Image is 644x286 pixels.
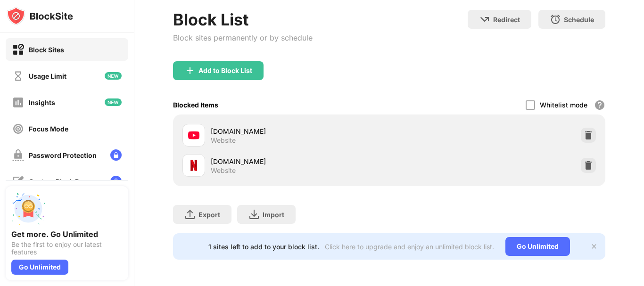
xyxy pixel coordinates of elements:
[263,211,284,219] div: Import
[211,156,389,166] div: [DOMAIN_NAME]
[110,149,122,161] img: lock-menu.svg
[564,16,594,24] div: Schedule
[173,101,218,109] div: Blocked Items
[540,101,587,109] div: Whitelist mode
[29,125,68,133] div: Focus Mode
[12,123,24,135] img: focus-off.svg
[198,211,220,219] div: Export
[12,149,24,161] img: password-protection-off.svg
[12,70,24,82] img: time-usage-off.svg
[29,72,66,80] div: Usage Limit
[188,160,199,171] img: favicons
[29,98,55,106] div: Insights
[11,260,68,275] div: Go Unlimited
[198,67,252,74] div: Add to Block List
[29,46,64,54] div: Block Sites
[493,16,520,24] div: Redirect
[173,10,313,29] div: Block List
[188,130,199,141] img: favicons
[11,192,45,226] img: push-unlimited.svg
[11,241,123,256] div: Be the first to enjoy our latest features
[7,7,73,25] img: logo-blocksite.svg
[105,98,122,106] img: new-icon.svg
[325,243,494,251] div: Click here to upgrade and enjoy an unlimited block list.
[590,243,598,250] img: x-button.svg
[12,97,24,108] img: insights-off.svg
[12,176,24,188] img: customize-block-page-off.svg
[29,151,97,159] div: Password Protection
[29,178,91,186] div: Custom Block Page
[173,33,313,42] div: Block sites permanently or by schedule
[110,176,122,187] img: lock-menu.svg
[211,126,389,136] div: [DOMAIN_NAME]
[211,136,236,145] div: Website
[12,44,24,56] img: block-on.svg
[105,72,122,80] img: new-icon.svg
[505,237,570,256] div: Go Unlimited
[208,243,319,251] div: 1 sites left to add to your block list.
[211,166,236,175] div: Website
[11,229,123,239] div: Get more. Go Unlimited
